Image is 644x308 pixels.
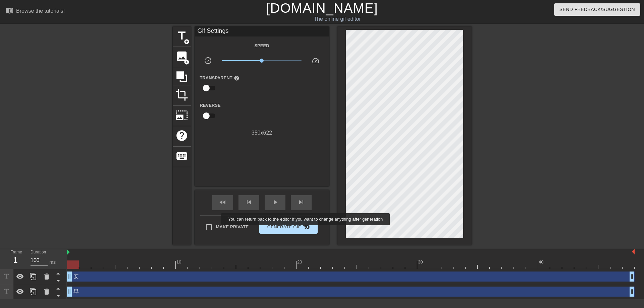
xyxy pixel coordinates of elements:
div: 350 x 622 [195,129,329,137]
span: speed [312,57,320,65]
button: Send Feedback/Suggestion [554,3,640,16]
button: Generate Gif [259,220,317,234]
span: menu_book [5,6,13,14]
div: Gif Settings [195,26,329,36]
span: drag_handle [66,273,73,280]
span: Send Feedback/Suggestion [559,5,635,14]
label: Reverse [200,102,221,109]
span: skip_previous [245,198,253,206]
span: keyboard [175,150,188,162]
span: fast_rewind [219,198,227,206]
span: crop [175,88,188,101]
span: skip_next [297,198,305,206]
span: play_arrow [271,198,279,206]
span: drag_handle [629,273,635,280]
span: Make Private [216,224,249,230]
span: title [175,29,188,42]
a: Browse the tutorials! [5,6,65,17]
span: drag_handle [66,288,73,295]
div: The online gif editor [218,15,457,23]
img: bound-end.png [632,249,635,254]
span: photo_size_select_large [175,109,188,122]
label: Transparent [200,75,239,81]
div: Browse the tutorials! [16,8,65,14]
div: Frame [5,249,25,268]
span: image [175,50,188,63]
span: add_circle [184,59,190,65]
a: [DOMAIN_NAME] [266,1,378,15]
span: slow_motion_video [204,57,212,65]
span: help [175,129,188,142]
span: drag_handle [629,288,635,295]
span: double_arrow [303,223,311,231]
div: 30 [418,259,424,265]
div: 1 [10,254,20,266]
span: help [234,75,239,81]
div: 40 [539,259,545,265]
label: Duration [31,250,46,254]
label: Speed [254,43,269,49]
span: add_circle [184,39,190,45]
span: Generate Gif [262,223,315,231]
div: ms [49,259,56,266]
div: 10 [176,259,182,265]
div: 20 [297,259,303,265]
